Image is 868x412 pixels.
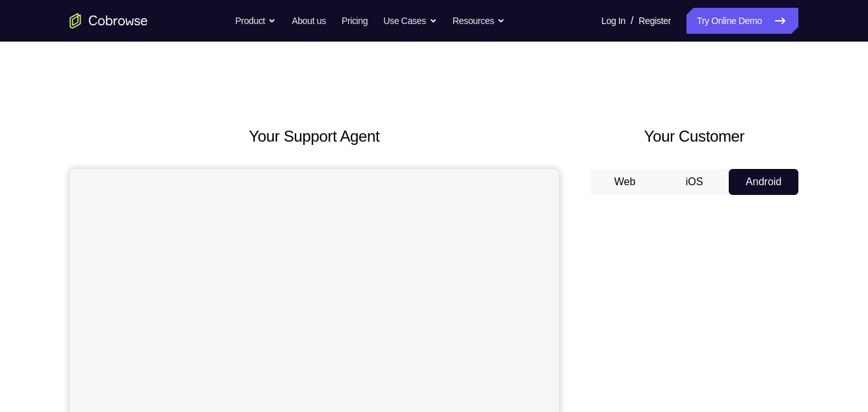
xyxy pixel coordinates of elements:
a: Go to the home page [70,13,148,29]
a: Log In [601,8,625,34]
a: About us [292,8,325,34]
a: Pricing [342,8,368,34]
h2: Your Customer [590,125,798,148]
h2: Your Support Agent [70,125,559,148]
button: iOS [660,169,729,195]
a: Register [639,8,671,34]
button: Web [590,169,660,195]
button: Use Cases [383,8,437,34]
button: Android [729,169,798,195]
span: / [631,13,633,29]
button: Product [236,8,277,34]
button: Resources [453,8,506,34]
a: Try Online Demo [686,8,798,34]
